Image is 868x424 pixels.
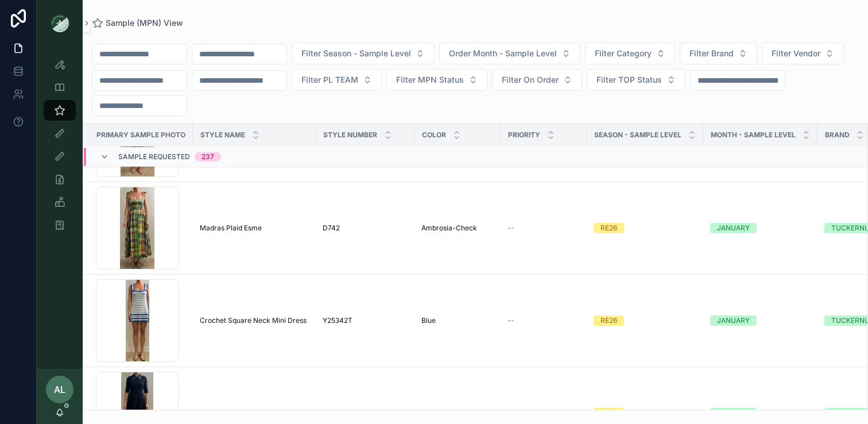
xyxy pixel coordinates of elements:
span: -- [507,316,514,325]
a: RE26 [594,315,696,326]
button: Select Button [292,43,435,64]
a: Crochet Square Neck Mini Dress [200,316,309,325]
a: Y25333T [323,408,408,418]
span: -- [507,408,514,418]
span: Style Number [323,130,377,140]
div: 237 [201,152,214,161]
img: App logo [51,14,69,32]
span: Ambrosia-Check [421,223,477,233]
a: -- [507,316,580,325]
a: Ambrosia-Check [421,223,494,233]
span: Short Sleeve Marina Dress [200,408,287,418]
span: PRIORITY [508,130,540,140]
div: JANUARY [717,315,750,326]
a: Short Sleeve Marina Dress [200,408,309,418]
a: RE26 [594,223,696,233]
button: Select Button [585,43,675,64]
button: Select Button [680,43,757,64]
button: Select Button [587,69,685,91]
span: MONTH - SAMPLE LEVEL [711,130,796,140]
button: Select Button [439,43,580,64]
a: -- [507,223,580,233]
a: JANUARY [710,223,811,233]
span: Blue [421,316,436,325]
span: Sample Requested [118,152,190,161]
a: Y25342T [323,316,408,325]
a: D742 [323,223,408,233]
span: Color [422,130,446,140]
span: PRIMARY SAMPLE PHOTO [96,130,185,140]
span: Filter Category [595,48,652,59]
span: Style Name [200,130,245,140]
a: -- [507,408,580,418]
a: Navy and Ivory [421,408,494,418]
a: JANUARY [710,315,811,326]
span: Filter Brand [689,48,734,59]
span: Brand [825,130,850,140]
span: Navy and Ivory [421,408,471,418]
a: RE26 [594,408,696,418]
span: Season - Sample Level [594,130,681,140]
div: scrollable content [37,46,83,250]
span: AL [54,383,65,396]
span: D742 [323,223,340,233]
div: RE26 [600,408,617,418]
div: RE26 [600,315,617,326]
div: JANUARY [717,408,750,418]
span: Filter Vendor [772,48,820,59]
a: Blue [421,316,494,325]
span: Madras Plaid Esme [200,223,262,233]
span: Filter TOP Status [596,74,662,86]
a: Madras Plaid Esme [200,223,309,233]
a: JANUARY [710,408,811,418]
div: JANUARY [717,223,750,233]
span: Sample (MPN) View [106,17,183,29]
button: Select Button [292,69,382,91]
span: Filter PL TEAM [301,74,358,86]
span: -- [507,223,514,233]
span: Order Month - Sample Level [449,48,557,59]
button: Select Button [386,69,487,91]
span: Filter On Order [502,74,559,86]
div: RE26 [600,223,617,233]
span: Y25333T [323,408,352,418]
span: Filter Season - Sample Level [301,48,411,59]
button: Select Button [762,43,844,64]
span: Y25342T [323,316,352,325]
button: Select Button [492,69,582,91]
a: Sample (MPN) View [92,17,183,29]
span: Filter MPN Status [396,74,464,86]
span: Crochet Square Neck Mini Dress [200,316,307,325]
